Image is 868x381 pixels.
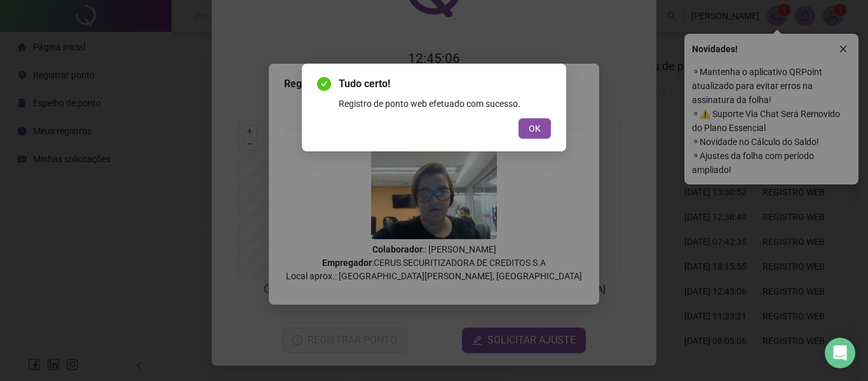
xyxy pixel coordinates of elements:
[339,97,551,111] div: Registro de ponto web efetuado com sucesso.
[339,76,551,92] span: Tudo certo!
[825,338,855,368] div: Open Intercom Messenger
[529,121,541,135] span: OK
[317,77,331,91] span: check-circle
[519,118,551,139] button: OK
